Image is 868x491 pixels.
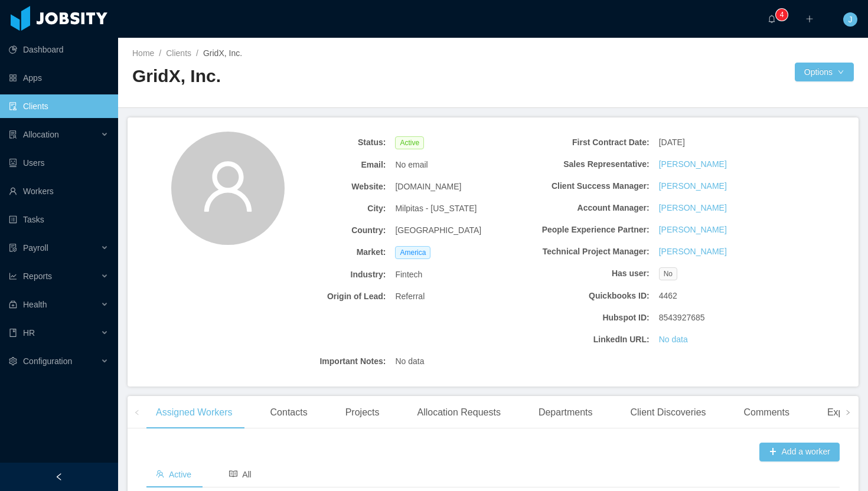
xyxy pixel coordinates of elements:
b: Status: [263,136,386,149]
a: No data [659,333,688,346]
i: icon: book [9,329,17,337]
b: Important Notes: [263,355,386,368]
a: icon: profileTasks [9,208,109,231]
a: [PERSON_NAME] [659,158,727,171]
b: Technical Project Manager: [527,245,650,258]
a: icon: pie-chartDashboard [9,38,109,61]
i: icon: line-chart [9,272,17,280]
span: / [196,48,198,58]
span: GridX, Inc. [203,48,242,58]
b: First Contract Date: [527,136,650,149]
a: icon: auditClients [9,94,109,118]
b: Market: [263,246,386,258]
span: J [849,12,853,27]
p: 4 [780,9,784,21]
b: Origin of Lead: [263,290,386,303]
b: Sales Representative: [527,158,650,171]
b: Email: [263,159,386,171]
i: icon: bell [768,15,776,23]
a: [PERSON_NAME] [659,180,727,192]
i: icon: read [229,470,237,478]
span: Referral [395,290,425,303]
span: Active [395,136,424,149]
span: No data [395,355,424,368]
span: All [229,470,252,479]
span: Active [156,470,191,479]
span: Configuration [23,356,72,366]
i: icon: medicine-box [9,300,17,309]
span: [GEOGRAPHIC_DATA] [395,224,481,237]
h2: GridX, Inc. [132,64,493,89]
b: People Experience Partner: [527,224,650,236]
div: Departments [529,396,602,429]
span: Fintech [395,269,422,281]
div: Projects [336,396,389,429]
span: No [659,267,677,280]
b: Hubspot ID: [527,312,650,324]
sup: 4 [776,9,788,21]
b: Website: [263,181,386,193]
b: Country: [263,224,386,237]
b: Client Success Manager: [527,180,650,192]
div: Contacts [261,396,317,429]
i: icon: user [200,158,256,215]
a: icon: appstoreApps [9,66,109,90]
button: Optionsicon: down [795,63,854,81]
span: 8543927685 [659,312,705,324]
a: icon: userWorkers [9,179,109,203]
div: Allocation Requests [407,396,510,429]
b: LinkedIn URL: [527,333,650,346]
span: / [159,48,161,58]
b: Industry: [263,269,386,281]
a: icon: robotUsers [9,151,109,175]
b: Quickbooks ID: [527,290,650,302]
div: Assigned Workers [146,396,242,429]
span: Allocation [23,130,59,139]
a: [PERSON_NAME] [659,224,727,236]
i: icon: plus [805,15,814,23]
i: icon: team [156,470,164,478]
span: No email [395,159,428,171]
span: HR [23,328,35,338]
span: America [395,246,430,259]
i: icon: solution [9,130,17,139]
a: Clients [166,48,191,58]
span: Milpitas - [US_STATE] [395,202,477,215]
i: icon: right [845,410,851,415]
i: icon: setting [9,357,17,365]
span: [DOMAIN_NAME] [395,181,461,193]
a: [PERSON_NAME] [659,202,727,214]
a: [PERSON_NAME] [659,245,727,258]
span: 4462 [659,290,677,302]
b: Has user: [527,267,650,280]
span: Health [23,300,47,309]
i: icon: left [134,410,140,415]
a: Home [132,48,154,58]
div: [DATE] [654,132,786,153]
span: Reports [23,271,52,281]
button: icon: plusAdd a worker [759,443,840,461]
b: City: [263,202,386,215]
span: Payroll [23,243,48,253]
b: Account Manager: [527,202,650,214]
div: Comments [735,396,799,429]
div: Client Discoveries [621,396,715,429]
i: icon: file-protect [9,244,17,252]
